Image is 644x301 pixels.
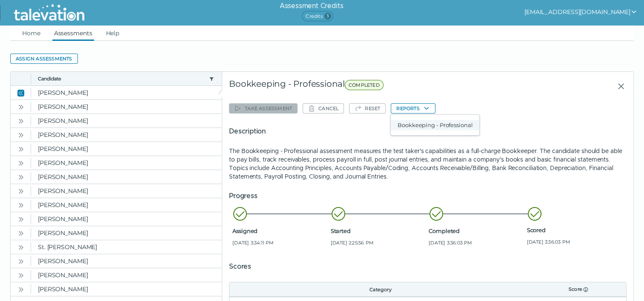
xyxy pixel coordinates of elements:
[17,188,24,195] cds-icon: Open
[345,80,384,90] span: COMPLETED
[16,88,26,98] button: Close
[331,227,425,234] span: Started
[17,90,24,97] cds-icon: Close
[229,79,498,94] div: Bookkeeping - Professional
[17,132,24,139] cds-icon: Open
[303,103,344,114] button: Cancel
[31,240,222,254] clr-dg-cell: St. [PERSON_NAME]
[31,198,222,212] clr-dg-cell: [PERSON_NAME]
[17,230,24,237] cds-icon: Open
[17,174,24,181] cds-icon: Open
[17,244,24,251] cds-icon: Open
[527,239,621,245] span: [DATE] 3:36:03 PM
[280,1,343,11] h6: Assessment Credits
[17,258,24,265] cds-icon: Open
[31,212,222,226] clr-dg-cell: [PERSON_NAME]
[31,128,222,142] clr-dg-cell: [PERSON_NAME]
[16,256,26,266] button: Open
[104,26,121,41] a: Help
[17,160,24,167] cds-icon: Open
[31,282,222,296] clr-dg-cell: [PERSON_NAME]
[229,103,298,114] button: Take assessment
[229,126,627,136] h5: Description
[31,226,222,240] clr-dg-cell: [PERSON_NAME]
[16,284,26,294] button: Open
[17,272,24,279] cds-icon: Open
[524,7,637,17] button: show user actions
[532,282,626,297] th: Score
[16,242,26,252] button: Open
[16,270,26,280] button: Open
[16,116,26,126] button: Open
[10,2,88,23] img: Talevation_Logo_Transparent_white.png
[10,54,78,64] button: Assign assessments
[610,79,627,94] button: Close
[31,156,222,170] clr-dg-cell: [PERSON_NAME]
[52,26,94,41] a: Assessments
[302,11,333,21] span: Credits
[16,186,26,196] button: Open
[17,146,24,153] cds-icon: Open
[31,170,222,184] clr-dg-cell: [PERSON_NAME]
[16,200,26,210] button: Open
[31,142,222,156] clr-dg-cell: [PERSON_NAME]
[38,75,206,82] button: Candidate
[208,75,215,82] button: candidate filter
[232,227,327,234] span: Assigned
[391,120,479,130] button: Bookkeeping - Professional
[229,147,627,181] p: The Bookkeeping - Professional assessment measures the test taker's capabilities as a full-charge...
[17,202,24,209] cds-icon: Open
[17,104,24,111] cds-icon: Open
[17,286,24,293] cds-icon: Open
[229,261,627,272] h5: Scores
[349,103,386,114] button: Reset
[31,268,222,282] clr-dg-cell: [PERSON_NAME]
[16,228,26,238] button: Open
[331,239,425,246] span: [DATE] 2:25:56 PM
[16,144,26,154] button: Open
[232,239,327,246] span: [DATE] 3:34:11 PM
[16,214,26,224] button: Open
[31,254,222,268] clr-dg-cell: [PERSON_NAME]
[31,114,222,128] clr-dg-cell: [PERSON_NAME]
[17,216,24,223] cds-icon: Open
[429,227,523,234] span: Completed
[16,158,26,168] button: Open
[31,184,222,198] clr-dg-cell: [PERSON_NAME]
[16,102,26,112] button: Open
[324,13,331,20] span: 3
[31,86,222,99] clr-dg-cell: [PERSON_NAME]
[527,227,621,233] span: Scored
[229,282,532,297] th: Category
[391,103,435,114] button: Reports
[16,130,26,140] button: Open
[31,100,222,114] clr-dg-cell: [PERSON_NAME]
[20,26,42,41] a: Home
[229,191,627,201] h5: Progress
[429,239,523,246] span: [DATE] 3:36:03 PM
[16,172,26,182] button: Open
[17,118,24,125] cds-icon: Open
